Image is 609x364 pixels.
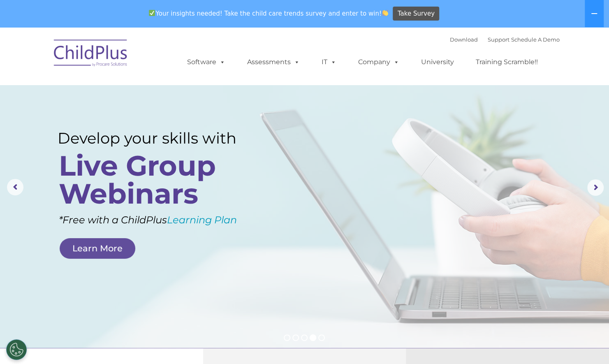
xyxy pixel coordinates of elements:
a: Schedule A Demo [511,36,560,43]
span: Your insights needed! Take the child care trends survey and enter to win! [146,5,392,21]
rs-layer: Develop your skills with [58,129,259,147]
a: Support [488,36,509,43]
rs-layer: *Free with a ChildPlus [59,211,274,229]
img: 👏 [382,10,388,16]
font: | [450,36,560,43]
img: ChildPlus by Procare Solutions [50,34,132,75]
a: Learning Plan [167,214,237,226]
img: ✅ [149,10,155,16]
a: Training Scramble!! [468,54,546,70]
rs-layer: Live Group Webinars [59,152,257,208]
a: Software [179,54,234,70]
span: Take Survey [398,7,435,21]
a: Download [450,36,478,43]
a: Learn More [60,238,135,259]
a: Take Survey [393,7,439,21]
span: Last name [114,54,139,60]
a: Assessments [239,54,308,70]
a: Company [350,54,408,70]
button: Cookies Settings [6,339,27,360]
a: IT [313,54,345,70]
span: Phone number [114,88,149,94]
a: University [413,54,462,70]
